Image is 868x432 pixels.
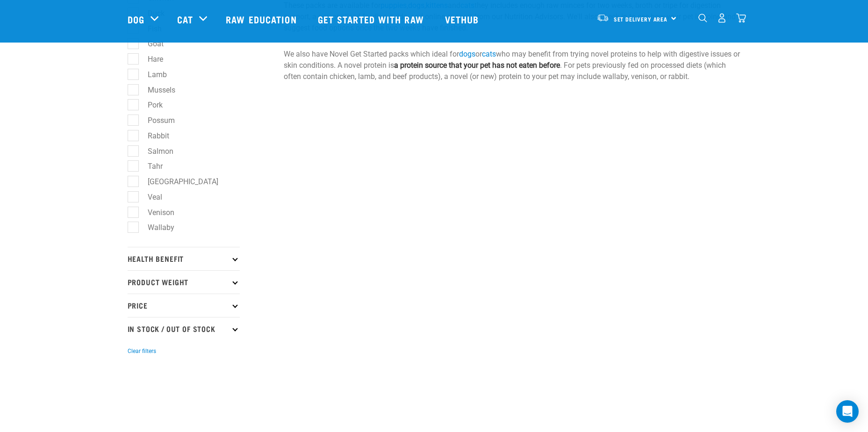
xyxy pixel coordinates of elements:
a: Get started with Raw [308,0,436,38]
img: home-icon-1@2x.png [698,14,707,22]
a: Raw Education [216,0,308,38]
strong: a protein source that your pet has not eaten before [394,61,560,70]
label: [GEOGRAPHIC_DATA] [133,176,222,187]
label: Rabbit [133,130,173,142]
label: Hare [133,53,167,65]
p: In Stock / Out Of Stock [128,317,240,340]
img: user.png [717,13,727,23]
label: Venison [133,207,178,218]
div: Open Intercom Messenger [836,400,859,423]
label: Lamb [133,69,171,80]
p: We also have Novel Get Started packs which ideal for or who may benefit from trying novel protein... [284,49,741,82]
a: Dog [128,12,144,26]
label: Wallaby [133,222,178,233]
span: Set Delivery Area [614,17,668,21]
label: Mussels [133,84,179,96]
a: dogs [459,50,475,58]
label: Tahr [133,160,166,172]
img: home-icon@2x.png [736,13,746,23]
label: Salmon [133,145,177,157]
label: Possum [133,115,179,126]
img: van-moving.png [596,14,609,22]
a: Vethub [436,0,491,38]
p: Product Weight [128,270,240,294]
button: Clear filters [128,347,156,355]
p: Price [128,294,240,317]
label: Pork [133,99,166,111]
p: Health Benefit [128,247,240,270]
a: Cat [177,12,193,26]
a: cats [482,50,496,58]
label: Veal [133,191,166,203]
label: Goat [133,38,167,50]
